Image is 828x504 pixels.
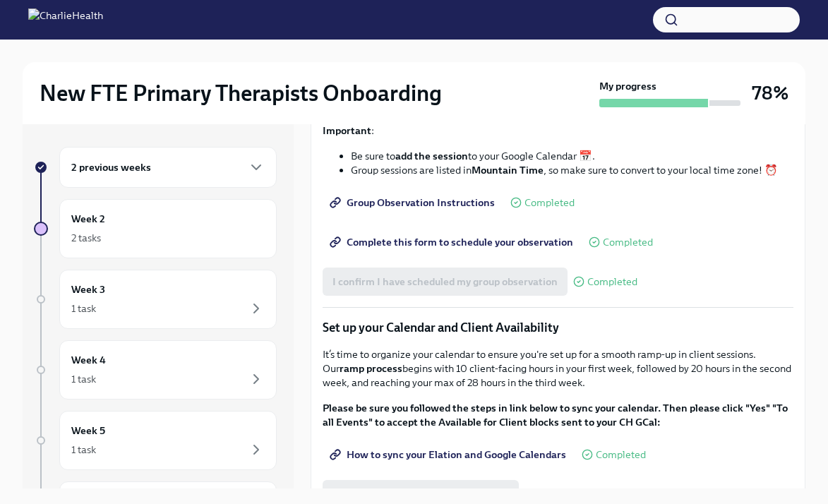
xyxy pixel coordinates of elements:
[34,270,277,329] a: Week 31 task
[71,352,106,368] h6: Week 4
[34,340,277,400] a: Week 41 task
[332,448,566,462] span: How to sync your Elation and Google Calendars
[472,164,544,176] strong: Mountain Time
[323,347,793,390] p: It’s time to organize your calendar to ensure you're set up for a smooth ramp-up in client sessio...
[395,150,468,162] strong: add the session
[323,228,583,256] a: Complete this form to schedule your observation
[323,319,793,336] p: Set up your Calendar and Client Availability
[332,196,495,210] span: Group Observation Instructions
[587,277,637,287] span: Completed
[28,8,103,31] img: CharlieHealth
[71,423,105,438] h6: Week 5
[351,149,793,163] li: Be sure to to your Google Calendar 📅.
[71,282,105,297] h6: Week 3
[323,402,788,428] strong: Please be sure you followed the steps in link below to sync your calendar. Then please click "Yes...
[599,79,656,93] strong: My progress
[596,450,646,460] span: Completed
[59,147,277,188] div: 2 previous weeks
[351,163,793,177] li: Group sessions are listed in , so make sure to convert to your local time zone! ⏰
[71,231,101,245] div: 2 tasks
[71,372,96,386] div: 1 task
[332,235,573,249] span: Complete this form to schedule your observation
[323,188,505,217] a: Group Observation Instructions
[71,211,105,227] h6: Week 2
[71,443,96,457] div: 1 task
[603,237,653,248] span: Completed
[71,301,96,316] div: 1 task
[323,124,793,138] p: :
[340,362,402,375] strong: ramp process
[323,440,576,469] a: How to sync your Elation and Google Calendars
[34,199,277,258] a: Week 22 tasks
[323,124,371,137] strong: Important
[71,160,151,175] h6: 2 previous weeks
[752,80,788,106] h3: 78%
[40,79,442,107] h2: New FTE Primary Therapists Onboarding
[34,411,277,470] a: Week 51 task
[524,198,575,208] span: Completed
